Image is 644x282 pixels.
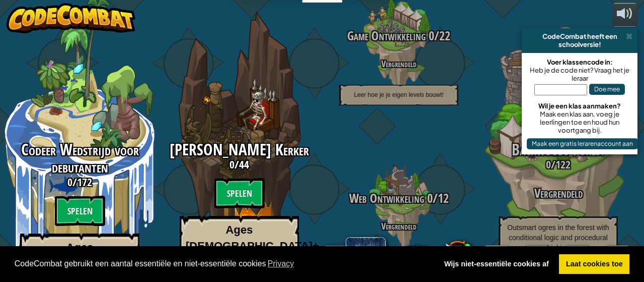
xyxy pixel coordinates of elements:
a: deny cookies [437,254,555,274]
span: CodeCombat gebruikt een aantal essentiële en niet-essentiële cookies [15,256,430,271]
button: Doe mee [589,84,625,95]
h4: Vergrendeld [319,59,478,69]
h3: Vergrendeld [478,187,638,200]
div: schoolversie! [526,40,633,48]
btn: Spelen [214,178,265,208]
span: Outsmart ogres in the forest with conditional logic and procedural thinking! [507,223,609,252]
div: Voer klassencode in: [527,58,632,66]
span: Game Ontwikkeling [347,27,426,44]
div: Wil je een klas aanmaken? [527,102,632,110]
h3: / [319,29,478,43]
span: 12 [438,190,449,207]
btn: Spelen [55,196,105,226]
a: allow cookies [559,254,629,274]
span: 44 [239,157,249,172]
h4: Vergrendeld [319,221,478,231]
span: 0 [67,175,72,190]
strong: Ages [DEMOGRAPHIC_DATA]+ [186,223,319,252]
span: Web Ontwikkeling [349,190,424,207]
span: 172 [77,175,92,190]
span: 0 [424,190,433,207]
img: CodeCombat - Learn how to code by playing a game [7,3,135,33]
button: Maak een gratis lerarenaccount aan [527,138,638,149]
span: 0 [426,27,434,44]
strong: Ages [DEMOGRAPHIC_DATA] [26,241,153,269]
h3: / [319,192,478,205]
span: 122 [555,157,571,172]
h3: / [159,158,319,171]
button: Volume aanpassen [612,3,637,27]
span: [PERSON_NAME] Kerker [170,139,309,160]
div: CodeCombat heeft een [526,32,633,40]
div: Maak een klas aan, voeg je leerlingen toe en houd hun voortgang bij. [527,110,632,134]
span: Leer hoe je je eigen levels bouwt! [354,91,443,98]
h3: / [478,158,638,171]
span: 0 [546,157,551,172]
a: learn more about cookies [266,256,296,271]
span: 22 [439,27,450,44]
span: Codeer Wedstrijd voor debutanten [21,139,139,178]
span: Backwoods Forest [512,139,605,160]
div: Heb je de code niet? Vraag het je leraar [527,66,632,82]
span: 0 [229,157,234,172]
